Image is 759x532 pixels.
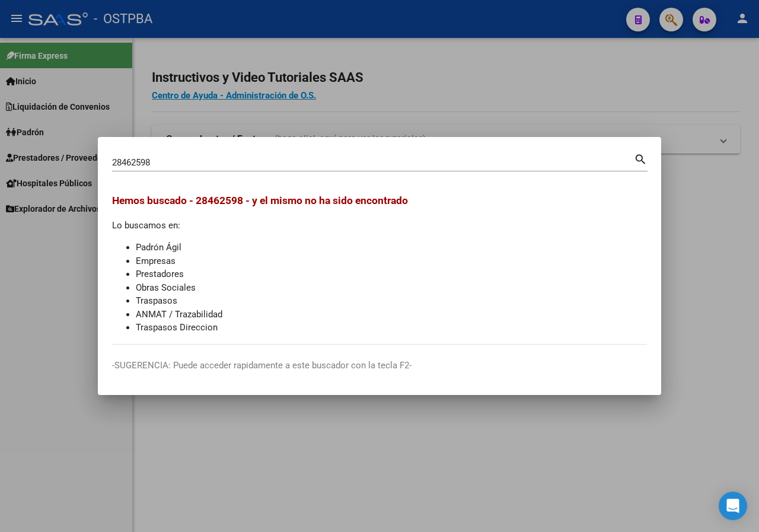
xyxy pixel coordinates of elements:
[136,281,647,295] li: Obras Sociales
[136,294,647,308] li: Traspasos
[136,321,647,335] li: Traspasos Direccion
[112,193,647,335] div: Lo buscamos en:
[136,241,647,254] li: Padrón Ágil
[112,359,647,372] p: -SUGERENCIA: Puede acceder rapidamente a este buscador con la tecla F2-
[136,254,647,268] li: Empresas
[719,492,747,520] div: Open Intercom Messenger
[136,308,647,321] li: ANMAT / Trazabilidad
[136,267,647,281] li: Prestadores
[634,151,648,165] mat-icon: search
[112,195,408,206] span: Hemos buscado - 28462598 - y el mismo no ha sido encontrado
